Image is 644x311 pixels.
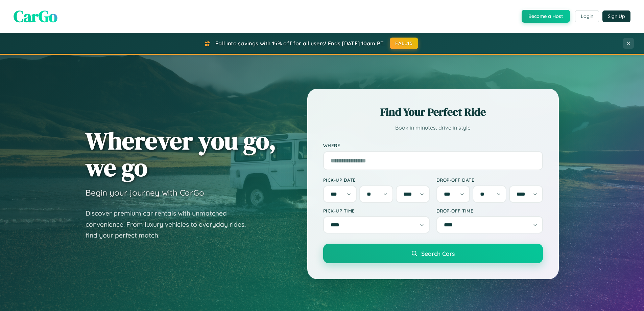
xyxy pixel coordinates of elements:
p: Book in minutes, drive in style [323,123,543,133]
button: Sign Up [602,10,630,22]
label: Pick-up Time [323,208,430,214]
button: Become a Host [522,10,570,23]
span: Fall into savings with 15% off for all users! Ends [DATE] 10am PT. [215,40,385,47]
p: Discover premium car rentals with unmatched convenience. From luxury vehicles to everyday rides, ... [86,208,255,241]
label: Drop-off Time [436,208,543,214]
label: Where [323,143,543,149]
span: CarGo [14,5,57,27]
h1: Wherever you go, we go [86,127,276,181]
span: Search Cars [421,250,455,257]
button: FALL15 [390,38,418,49]
button: Search Cars [323,244,543,263]
button: Login [575,10,599,22]
h2: Find Your Perfect Ride [323,105,543,119]
label: Pick-up Date [323,177,430,183]
label: Drop-off Date [436,177,543,183]
h3: Begin your journey with CarGo [86,187,204,198]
